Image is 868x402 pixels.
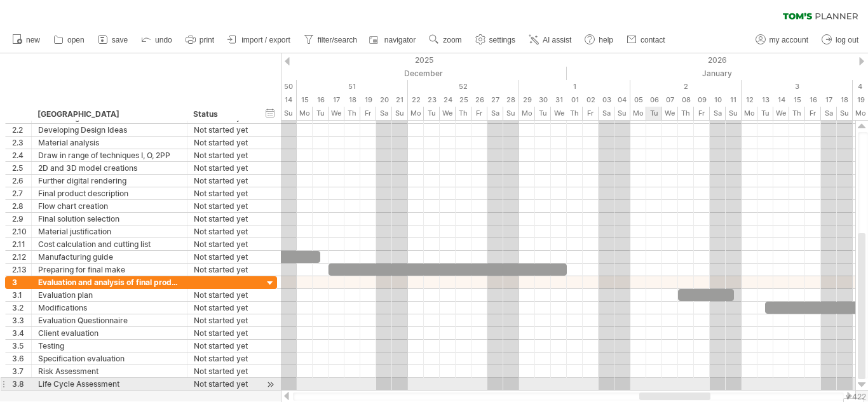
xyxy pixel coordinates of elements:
span: settings [489,36,515,44]
div: Saturday, 17 January 2026 [821,107,837,120]
div: Evaluation Questionnaire [38,314,180,326]
div: Saturday, 20 December 2025 [376,107,392,120]
a: import / export [224,32,294,48]
a: navigator [367,32,419,48]
div: Monday, 15 December 2025 [297,93,313,107]
div: Thursday, 1 January 2026 [567,107,583,120]
div: Monday, 22 December 2025 [408,107,424,120]
div: [GEOGRAPHIC_DATA] [37,108,180,121]
div: Tuesday, 23 December 2025 [424,93,440,107]
div: 2.5 [12,162,31,174]
div: Friday, 19 December 2025 [360,107,376,120]
div: Thursday, 18 December 2025 [344,107,360,120]
div: Risk Assessment [38,365,180,377]
div: Sunday, 11 January 2026 [726,93,742,107]
a: save [95,32,132,48]
div: 3.5 [12,340,31,352]
div: Not started yet [194,352,250,365]
div: v 422 [846,392,866,401]
div: Material analysis [38,137,180,149]
a: print [182,32,218,48]
div: Saturday, 3 January 2026 [599,93,614,107]
div: Not started yet [194,124,250,136]
div: Saturday, 3 January 2026 [599,107,614,120]
div: 51 [297,80,408,93]
div: December 2025 [74,67,567,80]
div: Not started yet [194,149,250,161]
div: 1 [519,80,630,93]
div: Final solution selection [38,213,180,225]
div: Tuesday, 30 December 2025 [535,93,551,107]
a: undo [138,32,176,48]
div: 3.8 [12,378,31,390]
div: Sunday, 4 January 2026 [614,93,630,107]
div: Wednesday, 31 December 2025 [551,93,567,107]
div: Monday, 12 January 2026 [742,107,757,120]
div: 2.11 [12,238,31,250]
div: Not started yet [194,213,250,225]
div: Wednesday, 14 January 2026 [773,93,789,107]
div: Saturday, 27 December 2025 [487,107,503,120]
div: 2.2 [12,124,31,136]
div: 2.6 [12,175,31,187]
div: 2D and 3D model creations [38,162,180,174]
div: Monday, 29 December 2025 [519,107,535,120]
div: Saturday, 27 December 2025 [487,93,503,107]
div: Tuesday, 13 January 2026 [757,107,773,120]
div: Saturday, 10 January 2026 [710,93,726,107]
div: 3.7 [12,365,31,377]
div: Wednesday, 31 December 2025 [551,107,567,120]
a: open [50,32,88,48]
div: Preparing for final make [38,264,180,276]
div: Friday, 2 January 2026 [583,107,599,120]
a: zoom [426,32,465,48]
div: Life Cycle Assessment [38,378,180,390]
div: Friday, 9 January 2026 [694,93,710,107]
div: Evaluation and analysis of final product [38,276,180,288]
div: Flow chart creation [38,200,180,212]
div: 2.7 [12,187,31,199]
span: contact [641,36,665,44]
span: open [67,36,85,44]
div: Thursday, 25 December 2025 [456,93,471,107]
div: Wednesday, 7 January 2026 [662,107,678,120]
div: 2.9 [12,213,31,225]
span: print [200,36,214,44]
div: Client evaluation [38,327,180,339]
div: Saturday, 20 December 2025 [376,93,392,107]
div: Developing Design Ideas [38,124,180,136]
div: Sunday, 21 December 2025 [392,93,408,107]
div: Wednesday, 14 January 2026 [773,107,789,120]
div: Sunday, 21 December 2025 [392,107,408,120]
div: Thursday, 25 December 2025 [456,107,471,120]
div: Tuesday, 16 December 2025 [313,93,329,107]
div: Show Legend [843,398,864,402]
span: undo [155,36,172,44]
div: Not started yet [194,175,250,187]
div: Not started yet [194,251,250,263]
div: Friday, 26 December 2025 [471,93,487,107]
div: 3.6 [12,352,31,365]
div: Testing [38,340,180,352]
div: Thursday, 15 January 2026 [789,107,805,120]
span: my account [770,36,808,44]
div: Saturday, 17 January 2026 [821,93,837,107]
span: save [112,36,128,44]
div: Not started yet [194,302,250,314]
div: Not started yet [194,225,250,238]
div: Not started yet [194,340,250,352]
div: Thursday, 8 January 2026 [678,107,694,120]
a: my account [752,32,812,48]
div: Not started yet [194,365,250,377]
div: Manufacturing guide [38,251,180,263]
div: Monday, 5 January 2026 [630,107,646,120]
div: Monday, 5 January 2026 [630,93,646,107]
span: new [26,36,40,44]
div: 2.13 [12,264,31,276]
div: Tuesday, 16 December 2025 [313,107,329,120]
span: zoom [443,36,461,44]
div: Sunday, 11 January 2026 [726,107,742,120]
div: 3 [12,276,31,288]
div: Friday, 16 January 2026 [805,93,821,107]
div: Tuesday, 6 January 2026 [646,107,662,120]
